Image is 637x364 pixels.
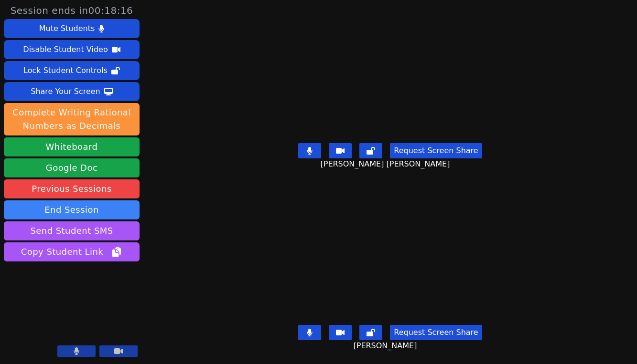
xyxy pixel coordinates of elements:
[88,5,133,16] time: 00:18:16
[4,242,140,261] button: Copy Student Link
[4,137,140,156] button: Whiteboard
[21,245,122,259] span: Copy Student Link
[23,63,108,78] div: Lock Student Controls
[4,200,140,219] button: End Session
[4,103,140,135] button: Complete Writing Rational Numbers as Decimals
[354,340,420,352] span: [PERSON_NAME]
[11,4,133,17] span: Session ends in
[4,179,140,198] a: Previous Sessions
[4,61,140,80] button: Lock Student Controls
[23,42,108,57] div: Disable Student Video
[39,21,95,36] div: Mute Students
[4,40,140,59] button: Disable Student Video
[4,19,140,38] button: Mute Students
[4,82,140,101] button: Share Your Screen
[31,84,100,99] div: Share Your Screen
[4,158,140,177] a: Google Doc
[4,221,140,240] button: Send Student SMS
[321,158,453,170] span: [PERSON_NAME] [PERSON_NAME]
[390,325,482,340] button: Request Screen Share
[390,143,482,158] button: Request Screen Share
